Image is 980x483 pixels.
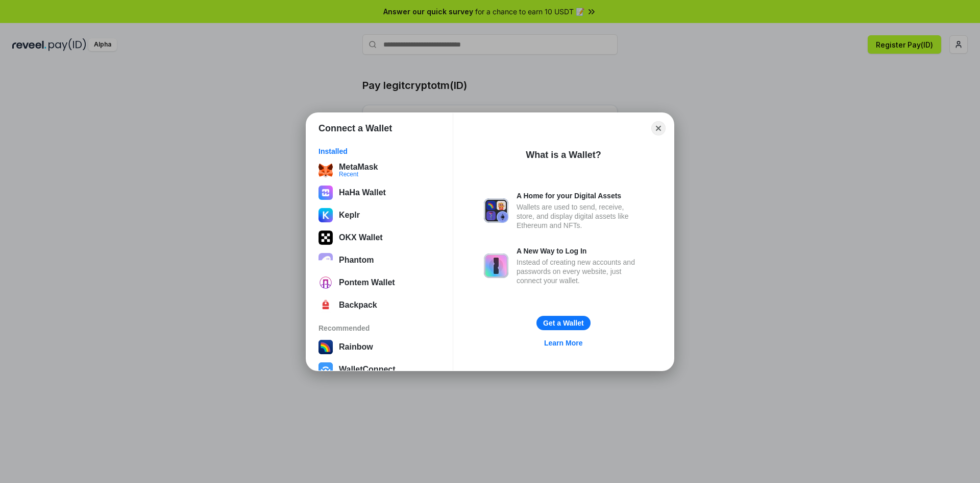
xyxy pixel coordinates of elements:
div: Get a Wallet [543,318,584,328]
img: svg+xml;base64,PHN2ZyB3aWR0aD0iMzUiIGhlaWdodD0iMzQiIHZpZXdCb3g9IjAgMCAzNSAzNCIgZmlsbD0ibm9uZSIgeG... [318,163,333,177]
div: What is a Wallet? [526,149,601,161]
div: A Home for your Digital Assets [517,191,643,200]
div: MetaMask [339,162,378,171]
div: A New Way to Log In [517,246,643,256]
a: Learn More [538,336,589,350]
div: Learn More [544,338,582,348]
button: WalletConnect [315,359,444,380]
img: svg+xml,%3Csvg%20xmlns%3D%22http%3A%2F%2Fwww.w3.org%2F2000%2Fsvg%22%20fill%3D%22none%22%20viewBox... [484,254,508,278]
img: svg+xml;base64,PHN2ZyB3aWR0aD0iOTYiIGhlaWdodD0iOTYiIHZpZXdCb3g9IjAgMCA5NiA5NiIgZmlsbD0ibm9uZSIgeG... [318,275,333,290]
div: HaHa Wallet [339,188,386,197]
div: Installed [318,147,440,156]
div: Rainbow [339,342,373,352]
div: Recent [339,171,378,177]
button: Rainbow [315,337,444,357]
button: Backpack [315,295,444,315]
button: Close [651,121,666,135]
div: OKX Wallet [339,233,383,242]
button: Get a Wallet [536,316,591,330]
div: Keplr [339,211,360,220]
div: Backpack [339,301,377,310]
div: WalletConnect [339,365,396,374]
button: Keplr [315,205,444,225]
button: HaHa Wallet [315,182,444,203]
img: epq2vO3P5aLWl15yRS7Q49p1fHTx2Sgh99jU3kfXv7cnPATIVQHAx5oQs66JWv3SWEjHOsb3kKgmE5WNBxBId7C8gm8wEgOvz... [318,253,333,267]
button: MetaMaskRecent [315,160,444,180]
h1: Connect a Wallet [318,122,392,134]
div: Wallets are used to send, receive, store, and display digital assets like Ethereum and NFTs. [517,202,643,230]
img: svg+xml,%3Csvg%20width%3D%22120%22%20height%3D%22120%22%20viewBox%3D%220%200%20120%20120%22%20fil... [318,340,333,354]
div: Pontem Wallet [339,278,395,287]
button: Pontem Wallet [315,272,444,293]
img: 5VZ71FV6L7PA3gg3tXrdQ+DgLhC+75Wq3no69P3MC0NFQpx2lL04Ql9gHK1bRDjsSBIvScBnDTk1WrlGIZBorIDEYJj+rhdgn... [318,231,333,245]
img: ByMCUfJCc2WaAAAAAElFTkSuQmCC [318,208,333,222]
button: OKX Wallet [315,227,444,248]
div: Instead of creating new accounts and passwords on every website, just connect your wallet. [517,258,643,285]
img: svg+xml,%3Csvg%20width%3D%2228%22%20height%3D%2228%22%20viewBox%3D%220%200%2028%2028%22%20fill%3D... [318,362,333,377]
button: Phantom [315,250,444,270]
div: Phantom [339,256,374,265]
div: Recommended [318,324,440,333]
img: 4BxBxKvl5W07cAAAAASUVORK5CYII= [318,298,333,312]
img: czlE1qaAbsgAAACV0RVh0ZGF0ZTpjcmVhdGUAMjAyNC0wNS0wN1QwMzo0NTo1MSswMDowMJbjUeUAAAAldEVYdGRhdGU6bW9k... [318,186,333,200]
img: svg+xml,%3Csvg%20xmlns%3D%22http%3A%2F%2Fwww.w3.org%2F2000%2Fsvg%22%20fill%3D%22none%22%20viewBox... [484,198,508,223]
